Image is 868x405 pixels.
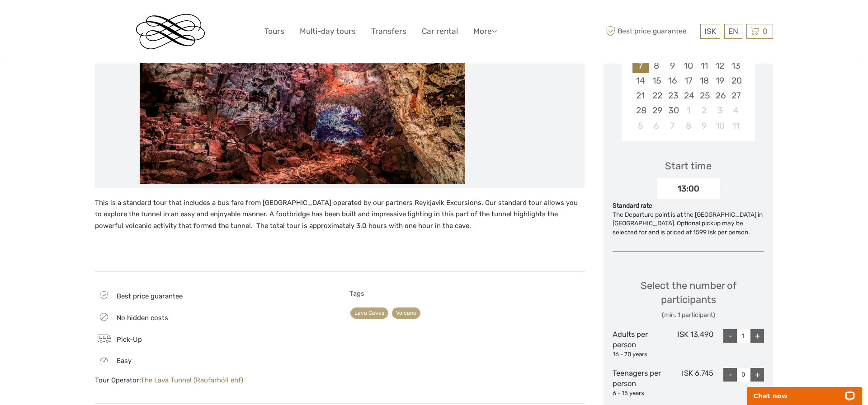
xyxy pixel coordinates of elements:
div: Choose Tuesday, October 7th, 2025 [665,118,680,133]
span: ISK [704,27,716,36]
div: Choose Thursday, September 25th, 2025 [696,88,712,103]
div: Adults per person [613,329,663,359]
div: Choose Sunday, September 14th, 2025 [632,73,648,88]
div: ISK 13,490 [663,329,714,359]
h5: Tags [349,289,585,298]
div: - [723,368,737,382]
p: This is a standard tour that includes a bus fare from [GEOGRAPHIC_DATA] operated by our partners ... [95,197,585,232]
div: The Departure point is at the [GEOGRAPHIC_DATA] in [GEOGRAPHIC_DATA]. Optional pickup may be sele... [613,210,764,237]
div: month 2025-09 [624,43,752,133]
a: Lava Caves [350,307,388,319]
div: ISK 6,745 [663,368,714,398]
div: (min. 1 participant) [613,311,764,320]
div: Choose Wednesday, October 8th, 2025 [680,118,696,133]
a: Volcano [392,307,420,319]
div: Choose Friday, October 3rd, 2025 [712,103,728,118]
div: Choose Sunday, September 21st, 2025 [632,88,648,103]
div: Choose Monday, October 6th, 2025 [649,118,665,133]
div: 6 - 15 years [613,389,663,398]
div: Choose Saturday, September 13th, 2025 [728,58,744,73]
a: The Lava Tunnel (Raufarhóll ehf) [141,376,243,384]
div: Choose Wednesday, September 17th, 2025 [680,73,696,88]
div: EN [724,24,742,39]
div: Start time [665,159,712,173]
div: - [723,329,737,343]
iframe: LiveChat chat widget [741,377,868,405]
div: Tour Operator: [95,376,330,385]
div: Choose Thursday, September 18th, 2025 [696,73,712,88]
div: Choose Tuesday, September 9th, 2025 [665,58,680,73]
span: Best price guarantee [117,292,183,300]
div: Choose Friday, September 26th, 2025 [712,88,728,103]
div: Choose Saturday, September 27th, 2025 [728,88,744,103]
span: Easy [117,357,132,365]
span: Pick-Up [117,335,142,344]
div: 13:00 [657,178,720,199]
div: Choose Wednesday, September 24th, 2025 [680,88,696,103]
a: Multi-day tours [300,25,356,38]
a: Car rental [422,25,458,38]
div: + [750,329,764,343]
div: Choose Tuesday, September 23rd, 2025 [665,88,680,103]
div: + [750,368,764,382]
div: Choose Monday, September 8th, 2025 [649,58,665,73]
div: Choose Monday, September 29th, 2025 [649,103,665,118]
div: Choose Saturday, October 4th, 2025 [728,103,744,118]
div: Choose Wednesday, October 1st, 2025 [680,103,696,118]
div: Teenagers per person [613,368,663,398]
a: Transfers [371,25,406,38]
div: Choose Friday, September 19th, 2025 [712,73,728,88]
div: Choose Tuesday, September 16th, 2025 [665,73,680,88]
span: No hidden costs [117,314,168,322]
div: Standard rate [613,201,764,210]
div: 16 - 70 years [613,350,663,359]
div: Choose Monday, September 22nd, 2025 [649,88,665,103]
div: Choose Saturday, September 20th, 2025 [728,73,744,88]
div: Choose Sunday, September 28th, 2025 [632,103,648,118]
a: More [473,25,497,38]
span: 0 [761,27,769,36]
div: Choose Thursday, September 11th, 2025 [696,58,712,73]
div: Choose Monday, September 15th, 2025 [649,73,665,88]
div: Choose Sunday, September 7th, 2025 [632,58,648,73]
div: Select the number of participants [613,279,764,320]
div: Choose Thursday, October 9th, 2025 [696,118,712,133]
div: Choose Thursday, October 2nd, 2025 [696,103,712,118]
div: Choose Friday, September 12th, 2025 [712,58,728,73]
div: Choose Friday, October 10th, 2025 [712,118,728,133]
div: Choose Wednesday, September 10th, 2025 [680,58,696,73]
span: Best price guarantee [604,24,698,39]
div: Choose Saturday, October 11th, 2025 [728,118,744,133]
img: Reykjavik Residence [136,14,205,49]
a: Tours [264,25,284,38]
div: Choose Sunday, October 5th, 2025 [632,118,648,133]
div: Choose Tuesday, September 30th, 2025 [665,103,680,118]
